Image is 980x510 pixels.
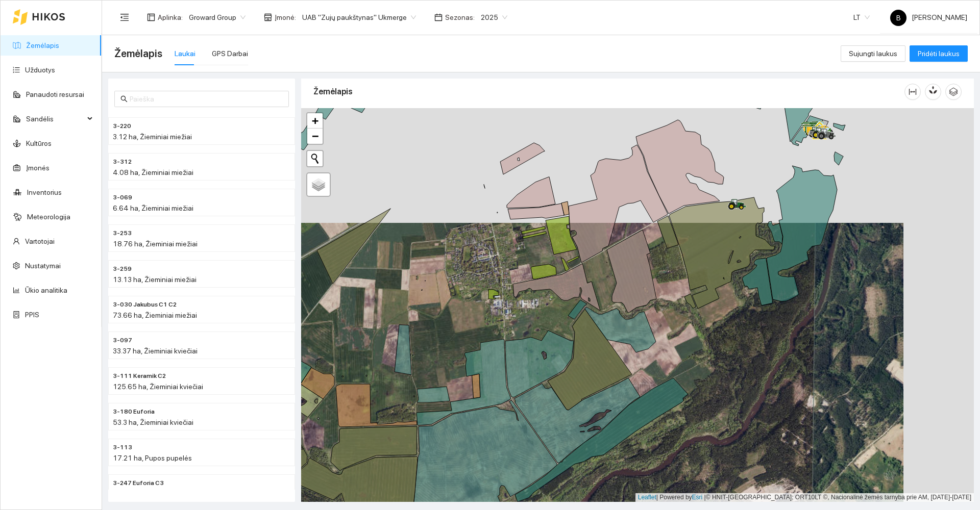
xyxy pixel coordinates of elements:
[313,77,904,106] div: Žemėlapis
[849,48,897,59] span: Sujungti laukus
[113,240,198,248] span: 18.76 ha, Žieminiai miežiai
[27,188,62,196] a: Inventorius
[113,371,166,381] span: 3-111 Keramik C2
[264,13,272,21] span: shop
[890,13,967,21] span: [PERSON_NAME]
[638,494,656,501] a: Leaflet
[113,418,193,426] span: 53.3 ha, Žieminiai kviečiai
[189,10,246,25] span: Groward Group
[130,93,283,105] input: Paieška
[26,164,50,172] a: Įmonės
[26,109,84,129] span: Sandėlis
[113,478,164,488] span: 3-247 Euforia C3
[114,45,162,62] span: Žemėlapis
[158,12,183,23] span: Aplinka :
[918,48,960,59] span: Pridėti laukus
[113,264,132,274] span: 3-259
[175,48,195,59] div: Laukai
[307,113,323,129] a: Zoom in
[113,204,193,212] span: 6.64 ha, Žieminiai miežiai
[113,121,131,131] span: 3-220
[212,48,248,59] div: GPS Darbai
[481,10,507,25] span: 2025
[704,494,706,501] span: |
[307,151,323,166] button: Initiate a new search
[27,213,70,221] a: Meteorologija
[113,382,203,391] span: 125.65 ha, Žieminiai kviečiai
[26,90,84,98] a: Panaudoti resursai
[910,45,968,62] button: Pridėti laukus
[25,311,39,319] a: PPIS
[25,286,67,294] a: Ūkio analitika
[302,10,416,25] span: UAB "Zujų paukštynas" Ukmerge
[113,336,132,345] span: 3-097
[434,13,443,21] span: calendar
[841,49,905,58] a: Sujungti laukus
[113,347,198,355] span: 33.37 ha, Žieminiai kviečiai
[147,13,155,21] span: layout
[25,66,55,74] a: Užduotys
[904,84,921,100] button: column-width
[25,237,55,245] a: Vartotojai
[113,275,197,284] span: 13.13 ha, Žieminiai miežiai
[853,10,870,25] span: LT
[113,133,192,141] span: 3.12 ha, Žieminiai miežiai
[120,13,129,22] span: menu-fold
[120,95,128,103] span: search
[25,262,61,270] a: Nustatymai
[113,311,197,319] span: 73.66 ha, Žieminiai miežiai
[896,10,901,26] span: B
[113,228,132,238] span: 3-253
[113,157,132,167] span: 3-312
[312,114,318,127] span: +
[841,45,905,62] button: Sujungti laukus
[113,454,192,462] span: 17.21 ha, Pupos pupelės
[26,139,52,147] a: Kultūros
[113,443,132,452] span: 3-113
[307,173,330,196] a: Layers
[910,49,968,58] a: Pridėti laukus
[113,193,132,202] span: 3-069
[692,494,703,501] a: Esri
[113,168,193,176] span: 4.08 ha, Žieminiai miežiai
[113,407,155,417] span: 3-180 Euforia
[275,12,296,23] span: Įmonė :
[635,493,974,502] div: | Powered by © HNIT-[GEOGRAPHIC_DATA]; ORT10LT ©, Nacionalinė žemės tarnyba prie AM, [DATE]-[DATE]
[312,130,318,142] span: −
[26,41,59,49] a: Žemėlapis
[445,12,475,23] span: Sezonas :
[113,300,177,310] span: 3-030 Jakubus C1 C2
[114,7,135,28] button: menu-fold
[905,88,920,96] span: column-width
[307,129,323,144] a: Zoom out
